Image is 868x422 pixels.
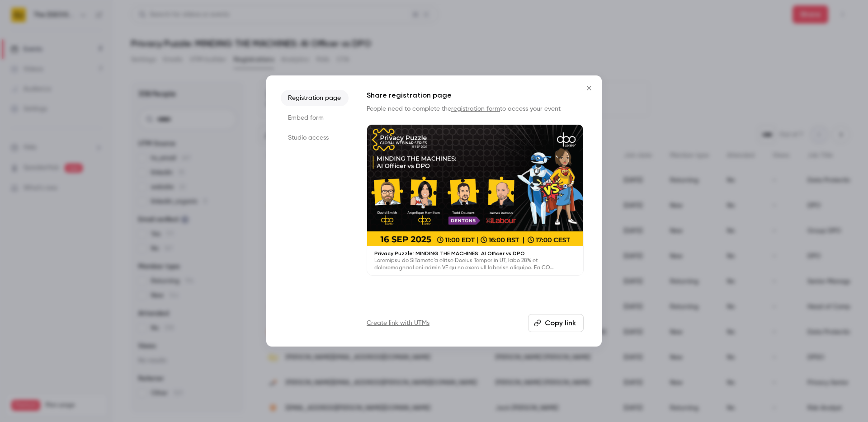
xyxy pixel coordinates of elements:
[281,110,349,126] li: Embed form
[281,130,349,146] li: Studio access
[374,250,576,257] p: Privacy Puzzle: MINDING THE MACHINES: AI Officer vs DPO
[281,90,349,106] li: Registration page
[451,106,500,112] a: registration form
[374,257,576,272] p: Loremipsu do SiTametc’a elitse Doeius Tempor in UT, labo 28% et doloremagnaal eni admin VE qu no ...
[367,124,584,276] a: Privacy Puzzle: MINDING THE MACHINES: AI Officer vs DPOLoremipsu do SiTametc’a elitse Doeius Temp...
[528,314,584,332] button: Copy link
[367,90,584,101] h1: Share registration page
[367,319,429,328] a: Create link with UTMs
[367,104,584,113] p: People need to complete the to access your event
[580,79,598,97] button: Close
